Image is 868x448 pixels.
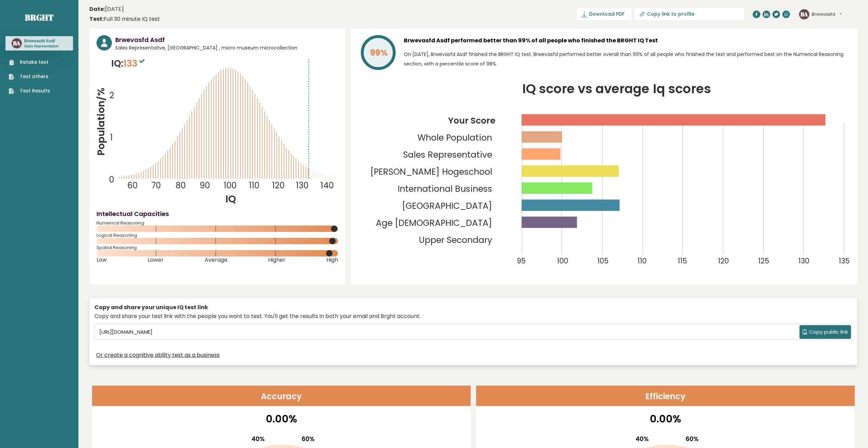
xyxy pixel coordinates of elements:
span: Sales Representative, [GEOGRAPHIC_DATA] , micro museum microcollection [115,44,338,52]
span: Download PDF [589,11,624,18]
tspan: [PERSON_NAME] Hogeschool [371,166,492,178]
tspan: 140 [321,180,334,191]
b: Test: [89,15,104,23]
tspan: Sales Representative [403,149,492,161]
tspan: 95 [517,256,526,266]
div: Copy and share your test link with the people you want to test. You'll get the results in both yo... [94,312,852,320]
tspan: 105 [597,256,608,266]
span: Higher [268,259,285,261]
tspan: 130 [296,180,309,191]
tspan: 60 [127,180,138,191]
tspan: International Business [398,183,492,195]
p: IQ: [111,57,146,70]
time: [DATE] [89,5,124,13]
tspan: 1 [110,132,113,143]
span: Logical Reasoning [97,234,338,237]
span: Copy public link [809,328,848,336]
tspan: Upper Secondary [419,234,492,246]
tspan: 120 [718,256,729,266]
a: Retake test [9,59,50,66]
p: On [DATE], Brwevasfd Asdf finished the BRGHT IQ test. Brwevasfd performed better overall than 99%... [404,49,850,69]
span: Numerical Reasoning [97,222,338,225]
tspan: 99% [370,47,388,59]
header: Accuracy [92,386,471,406]
a: Download PDF [577,8,631,20]
tspan: 115 [678,256,687,266]
h3: Brwevasfd Asdf [115,35,338,44]
tspan: 135 [839,256,850,266]
span: 133 [123,57,146,70]
span: High [326,259,338,261]
button: Copy public link [799,325,851,339]
a: Or create a cognitive ability test as a business [96,351,220,359]
tspan: 2 [109,90,114,101]
div: Full 30 minute IQ test [89,15,160,23]
tspan: 80 [176,180,186,191]
tspan: 70 [151,180,161,191]
tspan: Age [DEMOGRAPHIC_DATA] [376,217,492,229]
p: 0.00% [481,411,850,427]
a: Test Results [9,87,50,95]
span: Lower [148,259,164,261]
tspan: Your Score [448,115,496,127]
p: Sales Representative [24,44,59,49]
tspan: [GEOGRAPHIC_DATA] [402,200,492,212]
div: Copy and share your unique IQ test link [94,303,852,312]
header: Efficiency [476,386,855,406]
h3: Brwevasfd Asdf [24,38,59,44]
tspan: IQ score vs average Iq scores [523,80,711,98]
tspan: 100 [224,180,237,191]
tspan: Population/% [94,88,108,156]
h4: Intellectual Capacities [97,209,338,218]
tspan: Whole Population [418,132,492,144]
a: Brght [25,12,54,23]
button: Brwevasfd [812,11,842,18]
tspan: 110 [637,256,647,266]
span: Low [97,259,107,261]
a: Test others [9,73,50,80]
tspan: IQ [226,192,236,206]
tspan: 120 [273,180,285,191]
span: Spatial Reasoning [97,246,338,249]
tspan: 125 [758,256,769,266]
tspan: 0 [109,174,115,185]
text: BA [800,10,808,18]
p: 0.00% [97,411,466,427]
tspan: 100 [557,256,568,266]
tspan: 90 [200,180,210,191]
h3: Brwevasfd Asdf performed better than 99% of all people who finished the BRGHT IQ Test [404,35,850,46]
tspan: 130 [798,256,809,266]
text: BA [13,39,20,47]
span: Average [205,259,227,261]
tspan: 110 [249,180,260,191]
b: Date: [89,5,105,13]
